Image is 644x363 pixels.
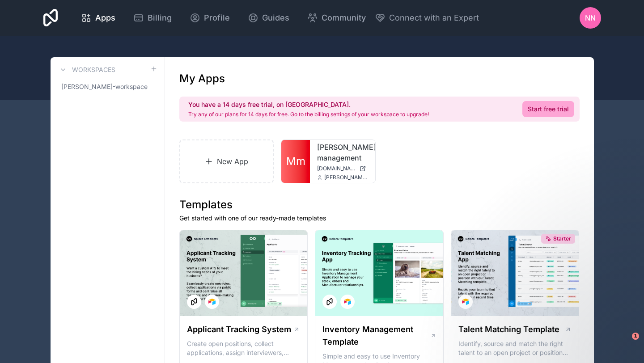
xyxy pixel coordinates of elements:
[322,12,366,24] span: Community
[148,12,172,24] span: Billing
[632,333,639,340] span: 1
[281,140,310,183] a: Mm
[300,8,373,28] a: Community
[126,8,179,28] a: Billing
[61,82,148,91] span: [PERSON_NAME]-workspace
[241,8,297,28] a: Guides
[182,8,237,28] a: Profile
[179,214,580,223] p: Get started with one of our ready-made templates
[262,12,289,24] span: Guides
[458,323,559,336] h1: Talent Matching Template
[187,339,301,357] p: Create open positions, collect applications, assign interviewers, centralise candidate feedback a...
[614,333,635,354] iframe: Intercom live chat
[72,65,115,74] h3: Workspaces
[74,8,123,28] a: Apps
[58,79,157,95] a: [PERSON_NAME]-workspace
[585,13,596,23] span: nn
[188,111,429,118] p: Try any of our plans for 14 days for free. Go to the billing settings of your workspace to upgrade!
[553,235,571,242] span: Starter
[522,101,574,117] a: Start free trial
[187,323,291,336] h1: Applicant Tracking System
[188,100,429,109] h2: You have a 14 days free trial, on [GEOGRAPHIC_DATA].
[324,174,368,181] span: [PERSON_NAME][EMAIL_ADDRESS][DOMAIN_NAME]
[58,64,115,75] a: Workspaces
[179,72,225,86] h1: My Apps
[95,12,115,24] span: Apps
[375,12,479,24] button: Connect with an Expert
[179,198,580,212] h1: Templates
[317,165,368,172] a: [DOMAIN_NAME]
[286,154,305,169] span: Mm
[462,298,469,305] img: Airtable Logo
[204,12,230,24] span: Profile
[322,323,430,348] h1: Inventory Management Template
[208,298,216,305] img: Airtable Logo
[317,142,368,163] a: [PERSON_NAME]-management
[317,165,356,172] span: [DOMAIN_NAME]
[179,139,274,183] a: New App
[389,12,479,24] span: Connect with an Expert
[344,298,351,305] img: Airtable Logo
[458,339,572,357] p: Identify, source and match the right talent to an open project or position with our Talent Matchi...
